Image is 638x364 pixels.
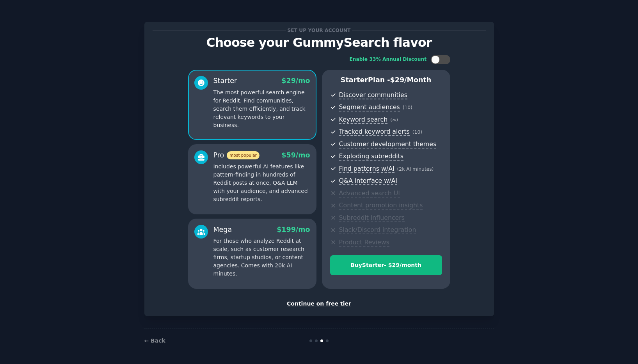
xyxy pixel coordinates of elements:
[339,152,403,161] span: Exploding subreddits
[403,105,412,110] span: ( 10 )
[339,214,405,222] span: Subreddit influencers
[144,337,165,344] a: ← Back
[339,140,437,148] span: Customer development themes
[412,129,422,135] span: ( 10 )
[213,88,310,129] p: The most powerful search engine for Reddit. Find communities, search them efficiently, and track ...
[330,255,442,275] button: BuyStarter- $29/month
[339,226,416,234] span: Slack/Discord integration
[213,76,237,86] div: Starter
[339,116,388,124] span: Keyword search
[390,117,398,123] span: ( ∞ )
[227,151,259,159] span: most popular
[213,237,310,278] p: For those who analyze Reddit at scale, such as customer research firms, startup studios, or conte...
[331,261,442,269] div: Buy Starter - $ 29 /month
[281,151,310,159] span: $ 59 /mo
[277,226,310,233] span: $ 199 /mo
[339,239,389,247] span: Product Reviews
[213,150,259,160] div: Pro
[330,75,442,85] p: Starter Plan -
[390,76,432,84] span: $ 29 /month
[281,77,310,85] span: $ 29 /mo
[339,201,423,210] span: Content promotion insights
[213,163,310,203] p: Includes powerful AI features like pattern-finding in hundreds of Reddit posts at once, Q&A LLM w...
[339,103,400,111] span: Segment audiences
[339,128,410,136] span: Tracked keyword alerts
[339,91,407,99] span: Discover communities
[339,177,397,185] span: Q&A interface w/AI
[153,36,486,49] p: Choose your GummySearch flavor
[153,300,486,308] div: Continue on free tier
[339,189,400,198] span: Advanced search UI
[213,225,232,235] div: Mega
[286,26,352,34] span: Set up your account
[397,166,434,172] span: ( 2k AI minutes )
[339,165,395,173] span: Find patterns w/AI
[350,56,427,63] div: Enable 33% Annual Discount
